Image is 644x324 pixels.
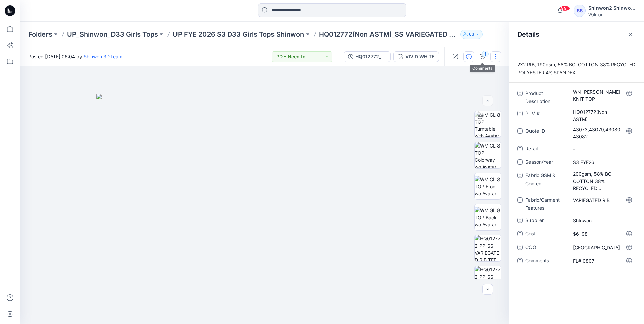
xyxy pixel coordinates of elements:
[28,30,52,39] a: Folders
[588,12,636,17] div: Walmart
[475,266,501,292] img: HQ012772_PP_SS VARIEGATED RIB TEE_MAP
[475,207,501,228] img: WM GL 8 TOP Back wo Avatar
[463,51,474,62] button: Details
[573,88,632,102] span: WN SS HENLEY KNIT TOP
[525,216,566,226] span: Supplier
[509,61,644,77] p: 2X2 RIB, 190gsm, 58% BCI COTTON 38% RECYCLED POLYESTER 4% SPANDEX
[173,30,304,39] a: UP FYE 2026 S3 D33 Girls Tops Shinwon
[475,235,501,261] img: HQ012772_PP_SS VARIEGATED RIB TEE
[475,111,501,137] img: WM GL 8 TOP Turntable with Avatar
[525,171,566,192] span: Fabric GSM & Content
[573,230,632,237] span: $6 .98
[573,257,632,264] span: FL# 0807
[573,217,632,224] span: ShInwon
[517,30,539,38] h2: Details
[525,144,566,154] span: Retail
[84,54,122,59] a: Shinwon 3D team
[573,126,632,140] span: 43073,43079,43080,43082
[319,30,458,39] p: HQ012772(Non ASTM)_SS VARIEGATED RIB TEE
[588,4,636,12] div: Shinwon2 Shinwon2
[405,53,434,60] div: VIVID WHITE
[573,170,632,192] span: 200gsm, 58% BCI COTTON 38% RECYCLED POLYESTER 4% SPANDEX
[525,257,566,266] span: Comments
[482,51,489,57] div: 1
[573,244,632,251] span: VIETNAM
[525,230,566,239] span: Cost
[525,127,566,140] span: Quote ID
[96,94,433,324] img: eyJhbGciOiJIUzI1NiIsImtpZCI6IjAiLCJzbHQiOiJzZXMiLCJ0eXAiOiJKV1QifQ.eyJkYXRhIjp7InR5cGUiOiJzdG9yYW...
[573,108,632,123] span: HQ012772(Non ASTM)
[344,51,391,62] button: HQ012772_PP_SS VARIEGATED RIB TEE
[67,30,158,39] a: UP_Shinwon_D33 Girls Tops
[393,51,439,62] button: VIVID WHITE
[525,196,566,212] span: Fabric/Garment Features
[525,243,566,253] span: COO
[574,5,586,17] div: SS
[573,159,632,166] span: S3 FYE26
[475,142,501,168] img: WM GL 8 TOP Colorway wo Avatar
[475,176,501,197] img: WM GL 8 TOP Front wo Avatar
[525,109,566,123] span: PLM #
[355,53,386,60] div: HQ012772_PP_SS VARIEGATED RIB TEE
[28,53,122,60] span: Posted [DATE] 06:04 by
[525,89,566,105] span: Product Description
[573,145,632,152] span: -
[525,158,566,167] span: Season/Year
[573,197,632,204] span: VARIEGATED RIB
[477,51,488,62] button: 1
[560,6,570,11] span: 99+
[469,31,474,38] p: 63
[460,30,483,39] button: 63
